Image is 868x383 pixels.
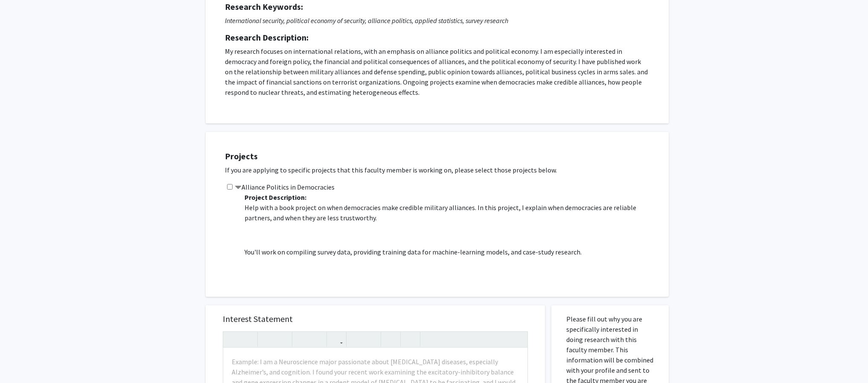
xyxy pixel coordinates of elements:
[6,345,36,377] iframe: Chat
[349,332,364,347] button: Unordered list
[225,151,258,161] strong: Projects
[329,332,344,347] button: Link
[260,332,275,347] button: Strong (Ctrl + B)
[364,332,379,347] button: Ordered list
[225,46,650,97] p: My research focuses on international relations, with an emphasis on alliance politics and politic...
[309,332,324,347] button: Subscript
[225,332,240,347] button: Undo (Ctrl + Z)
[225,32,309,43] strong: Research Description:
[245,193,306,202] b: Project Description:
[223,314,528,324] h5: Interest Statement
[510,332,525,347] button: Fullscreen
[383,332,398,347] button: Remove format
[235,182,335,192] label: Alliance Politics in Democracies
[403,332,418,347] button: Insert horizontal rule
[225,165,660,175] p: If you are applying to specific projects that this faculty member is working on, please select th...
[275,332,290,347] button: Emphasis (Ctrl + I)
[240,332,255,347] button: Redo (Ctrl + Y)
[245,202,660,223] p: Help with a book project on when democracies make credible military alliances. In this project, I...
[225,16,508,25] i: International security, political economy of security, alliance politics, applied statistics, sur...
[294,332,309,347] button: Superscript
[225,1,303,12] strong: Research Keywords:
[245,247,660,257] p: You'll work on compiling survey data, providing training data for machine-learning models, and ca...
